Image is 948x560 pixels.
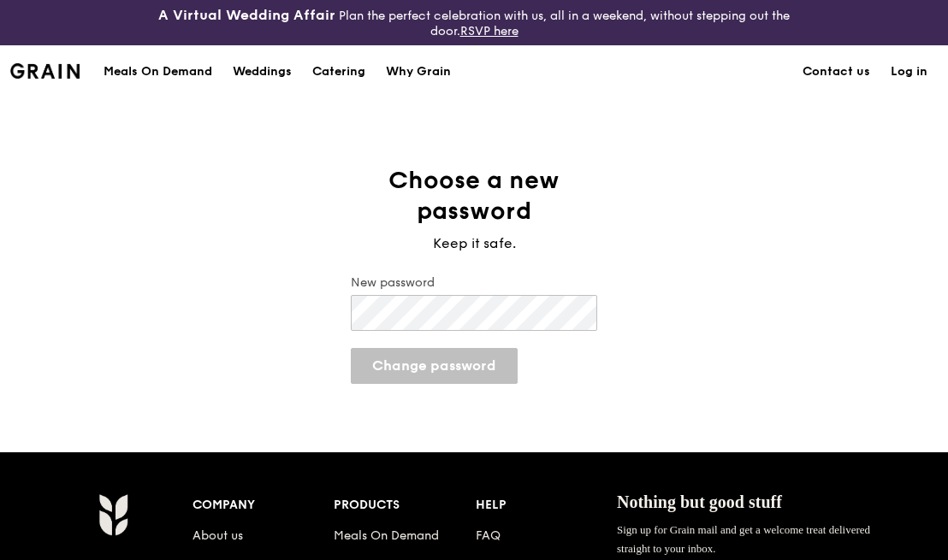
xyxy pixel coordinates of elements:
[617,492,782,511] span: Nothing but good stuff
[476,528,501,543] a: FAQ
[792,46,880,97] a: Contact us
[10,63,80,79] img: Grain
[98,493,128,536] img: Grain
[104,46,212,97] div: Meals On Demand
[337,165,611,227] h1: Choose a new password
[460,24,518,38] a: RSVP here
[386,46,451,97] div: Why Grain
[880,46,938,97] a: Log in
[334,528,439,543] a: Meals On Demand
[10,44,80,96] a: GrainGrain
[222,46,302,97] a: Weddings
[158,7,791,38] div: Plan the perfect celebration with us, all in a weekend, without stepping out the door.
[334,493,475,517] div: Products
[351,274,597,292] label: New password
[302,46,376,97] a: Catering
[158,7,335,24] h3: A Virtual Wedding Affair
[433,235,516,251] span: Keep it safe.
[476,493,617,517] div: Help
[233,46,292,97] div: Weddings
[617,523,870,555] span: Sign up for Grain mail and get a welcome treat delivered straight to your inbox.
[376,46,461,97] a: Why Grain
[312,46,365,97] div: Catering
[351,348,518,384] button: Change password
[193,528,243,543] a: About us
[193,493,334,517] div: Company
